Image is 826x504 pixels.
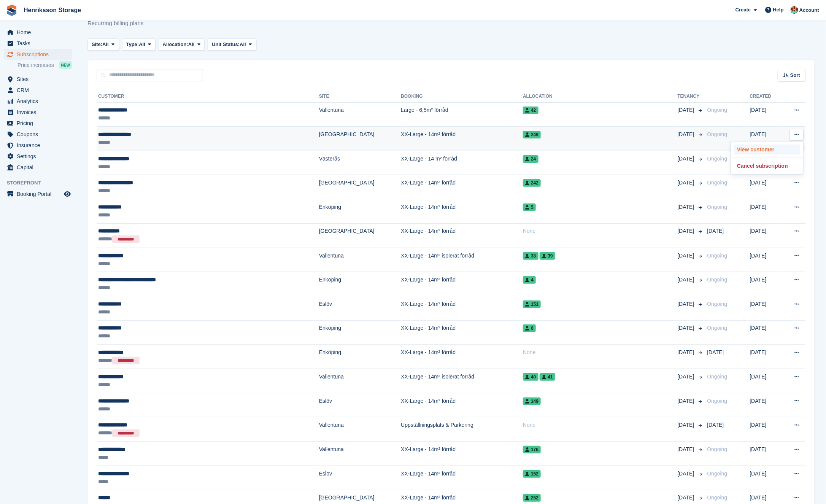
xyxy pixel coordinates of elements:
a: menu [4,151,72,162]
span: 24 [523,155,538,163]
td: XX-Large - 14m² förråd [401,199,523,224]
div: None [523,227,677,235]
span: [DATE] [678,373,696,381]
span: Unit Status: [212,41,240,48]
a: menu [4,107,72,118]
span: 5 [523,204,536,211]
a: menu [4,140,72,151]
span: [DATE] [707,228,724,234]
a: View customer [734,145,800,154]
span: Price increases [17,62,54,69]
button: Allocation: All [159,38,205,51]
td: Vallentuna [319,417,401,442]
td: [DATE] [750,393,782,417]
td: [DATE] [750,417,782,442]
a: menu [4,49,72,60]
img: stora-icon-8386f47178a22dfd0bd8f6a31ec36ba5ce8667c1dd55bd0f319d3a0aa187defe.svg [6,5,17,16]
span: 249 [523,131,541,138]
p: Recurring billing plans [87,19,148,28]
td: Enköping [319,320,401,345]
td: Vallentuna [319,248,401,272]
span: [DATE] [678,252,696,260]
td: Vallentuna [319,369,401,393]
td: XX-Large - 14m² förråd [401,466,523,490]
td: XX-Large - 14 m² förråd [401,151,523,175]
span: Ongoing [707,494,728,501]
span: Capital [17,162,62,173]
td: Vallentuna [319,442,401,466]
td: XX-Large - 14m² förråd [401,296,523,320]
span: Ongoing [707,107,728,113]
span: 40 [523,373,538,381]
span: Ongoing [707,180,728,186]
span: Storefront [7,179,76,187]
span: [DATE] [678,494,696,502]
span: Booking Portal [17,189,62,199]
span: Ongoing [707,471,728,477]
a: Preview store [63,189,72,199]
span: Tasks [17,38,62,49]
th: Site [319,91,401,103]
span: 39 [540,252,555,260]
span: [DATE] [678,130,696,138]
button: Site: All [87,38,119,51]
th: Tenancy [678,91,704,103]
span: 41 [540,373,555,381]
span: Coupons [17,129,62,140]
span: Ongoing [707,253,728,259]
td: [GEOGRAPHIC_DATA] [319,223,401,248]
span: [DATE] [678,203,696,211]
span: [DATE] [707,422,724,428]
td: [DATE] [750,223,782,248]
span: [DATE] [678,470,696,478]
span: Ongoing [707,204,728,210]
span: Settings [17,151,62,162]
td: XX-Large - 14m² förråd [401,175,523,199]
a: menu [4,162,72,173]
td: [DATE] [750,127,782,151]
span: [DATE] [678,421,696,429]
span: [DATE] [678,227,696,235]
td: Eslöv [319,296,401,320]
td: Large - 6,5m² förråd [401,102,523,127]
span: [DATE] [678,106,696,114]
span: 4 [523,276,536,284]
span: All [102,41,109,48]
span: Ongoing [707,374,728,380]
a: menu [4,129,72,140]
span: CRM [17,85,62,95]
span: Home [17,27,62,38]
p: Cancel subscription [734,161,800,171]
a: menu [4,27,72,38]
td: Vallentuna [319,102,401,127]
th: Booking [401,91,523,103]
a: menu [4,96,72,107]
span: [DATE] [707,349,724,355]
span: 6 [523,324,536,332]
td: [DATE] [750,442,782,466]
th: Allocation [523,91,677,103]
td: Eslöv [319,466,401,490]
td: XX-Large - 14m² förråd [401,345,523,369]
span: Create [735,6,751,14]
td: XX-Large - 14m² förråd [401,272,523,296]
td: XX-Large - 14m² isolerat förråd [401,248,523,272]
td: [DATE] [750,248,782,272]
span: [DATE] [678,155,696,163]
span: Ongoing [707,156,728,162]
span: Sites [17,74,62,84]
a: Price increases NEW [17,61,72,69]
span: Ongoing [707,131,728,137]
td: [GEOGRAPHIC_DATA] [319,127,401,151]
span: [DATE] [678,397,696,405]
td: [DATE] [750,369,782,393]
td: [DATE] [750,296,782,320]
a: Henriksson Storage [21,4,84,16]
span: All [188,41,195,48]
a: menu [4,85,72,95]
td: [DATE] [750,320,782,345]
span: Insurance [17,140,62,151]
td: [DATE] [750,199,782,224]
span: [DATE] [678,300,696,308]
